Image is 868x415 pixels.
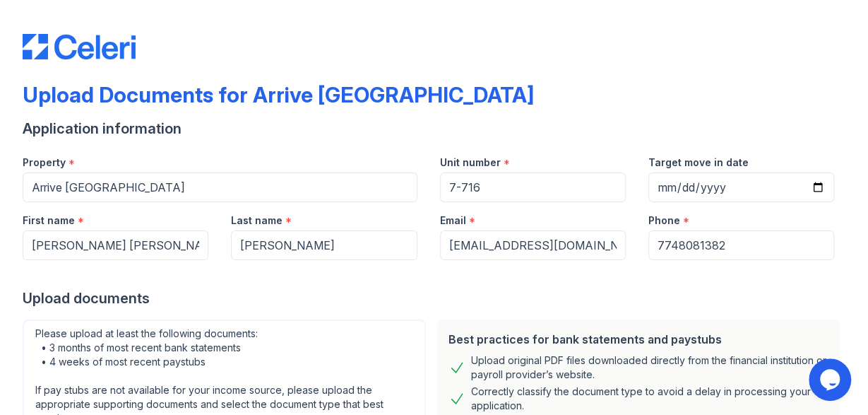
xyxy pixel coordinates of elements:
[471,385,829,413] div: Correctly classify the document type to avoid a delay in processing your application.
[648,156,749,170] label: Target move in date
[23,156,66,170] label: Property
[23,34,136,59] img: CE_Logo_Blue-a8612792a0a2168367f1c8372b55b34899dd931a85d93a1a3d3e32e68fde9ad4.png
[471,353,829,382] div: Upload original PDF files downloaded directly from the financial institution or payroll provider’...
[440,156,501,170] label: Unit number
[231,214,283,228] label: Last name
[448,331,829,348] div: Best practices for bank statements and paystubs
[23,214,75,228] label: First name
[23,119,845,139] div: Application information
[809,358,854,401] iframe: chat widget
[23,288,845,308] div: Upload documents
[648,214,680,228] label: Phone
[440,214,466,228] label: Email
[23,82,534,107] div: Upload Documents for Arrive [GEOGRAPHIC_DATA]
